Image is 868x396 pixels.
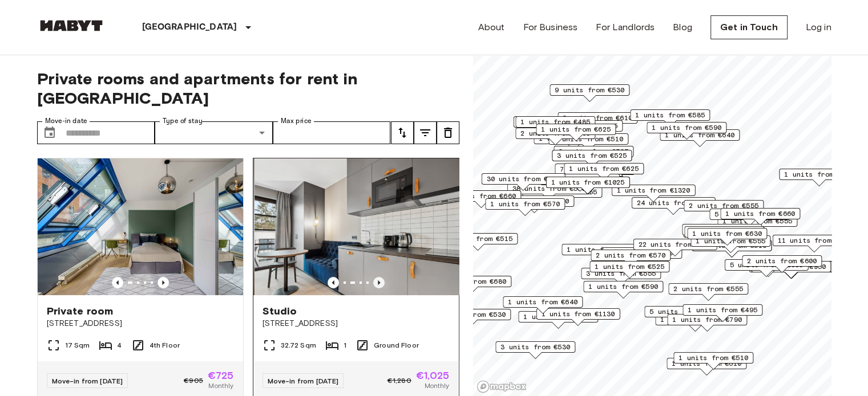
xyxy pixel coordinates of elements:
[667,314,747,332] div: Map marker
[772,235,856,252] div: Map marker
[373,277,385,288] button: Previous image
[515,128,595,145] div: Map marker
[541,309,615,319] span: 1 units from €1130
[635,110,705,120] span: 1 units from €585
[263,304,297,318] span: Studio
[729,260,803,270] span: 5 units from €1085
[481,173,565,191] div: Map marker
[477,380,527,393] a: Mapbox logo
[438,233,518,251] div: Map marker
[673,21,692,34] a: Blog
[562,244,641,262] div: Map marker
[500,342,570,352] span: 3 units from €530
[520,117,590,127] span: 1 units from €485
[720,208,800,226] div: Map marker
[673,352,753,370] div: Map marker
[692,240,772,258] div: Map marker
[328,277,339,288] button: Previous image
[660,129,740,147] div: Map marker
[431,276,511,293] div: Map marker
[668,283,748,301] div: Map marker
[446,191,516,201] span: 1 units from €660
[672,315,742,325] span: 1 units from €790
[52,377,123,385] span: Move-in from [DATE]
[522,186,602,204] div: Map marker
[638,239,712,250] span: 22 units from €575
[595,262,664,272] span: 1 units from €525
[268,377,339,385] span: Move-in from [DATE]
[687,228,767,246] div: Map marker
[208,370,234,381] span: €725
[536,308,620,326] div: Map marker
[636,198,710,208] span: 24 units from €530
[536,124,616,141] div: Map marker
[443,234,512,244] span: 1 units from €515
[486,174,560,184] span: 30 units from €570
[684,200,764,218] div: Map marker
[416,370,450,381] span: €1,025
[710,15,788,39] a: Get in Touch
[756,262,826,272] span: 6 units from €950
[150,340,180,350] span: 4th Floor
[806,21,831,34] a: Log in
[436,309,506,320] span: 4 units from €530
[747,256,817,266] span: 2 units from €600
[281,116,312,126] label: Max price
[691,235,770,253] div: Map marker
[37,20,106,31] img: Habyt
[714,209,784,219] span: 5 units from €660
[687,224,757,235] span: 1 units from €645
[163,116,203,126] label: Type of stay
[569,164,639,174] span: 1 units from €625
[263,318,450,329] span: [STREET_ADDRESS]
[742,255,822,273] div: Map marker
[485,198,565,216] div: Map marker
[555,85,624,95] span: 9 units from €530
[554,146,633,164] div: Map marker
[523,21,578,34] a: For Business
[779,169,859,186] div: Map marker
[616,185,690,195] span: 1 units from €1320
[784,169,854,179] span: 1 units from €980
[495,341,575,359] div: Map marker
[543,120,623,138] div: Map marker
[437,121,459,144] button: tune
[391,121,414,144] button: tune
[586,268,656,279] span: 3 units from €555
[558,112,637,130] div: Map marker
[596,250,665,260] span: 2 units from €570
[649,307,719,317] span: 5 units from €590
[631,197,715,215] div: Map marker
[557,150,627,161] span: 3 units from €525
[548,121,617,131] span: 3 units from €555
[38,158,243,295] img: Marketing picture of unit DE-01-010-002-01HF
[551,177,624,187] span: 1 units from €1025
[751,261,831,279] div: Map marker
[45,116,87,126] label: Move-in date
[583,281,663,299] div: Map marker
[630,109,710,127] div: Map marker
[644,306,724,324] div: Map marker
[709,209,789,226] div: Map marker
[682,224,762,242] div: Map marker
[725,209,795,219] span: 1 units from €660
[688,305,757,315] span: 1 units from €495
[494,195,574,213] div: Map marker
[555,164,635,181] div: Map marker
[611,185,695,202] div: Map marker
[546,177,629,194] div: Map marker
[515,116,595,134] div: Map marker
[47,318,234,329] span: [STREET_ADDRESS]
[777,235,851,246] span: 11 units from €570
[581,268,661,285] div: Map marker
[724,259,808,277] div: Map marker
[683,304,762,322] div: Map marker
[38,121,61,144] button: Choose date
[667,358,746,375] div: Map marker
[424,381,449,391] span: Monthly
[607,248,677,258] span: 4 units from €605
[559,146,628,157] span: 3 units from €525
[591,250,671,267] div: Map marker
[672,358,741,369] span: 1 units from €610
[65,340,90,350] span: 17 Sqm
